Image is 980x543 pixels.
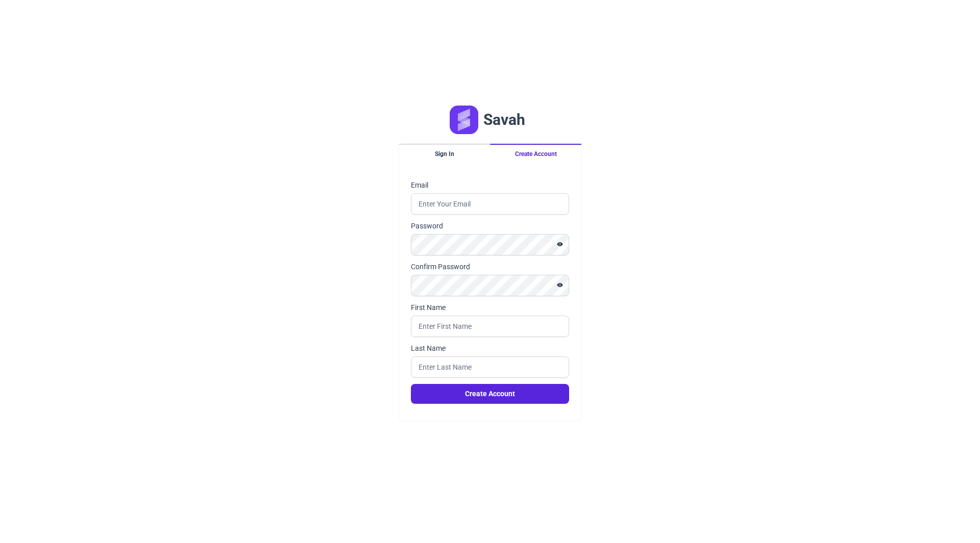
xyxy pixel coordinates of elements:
[551,238,569,250] button: Show password
[411,180,569,190] label: Email
[411,384,569,404] button: Create Account
[411,316,569,337] input: Enter First Name
[411,221,569,231] label: Password
[411,193,569,215] input: Enter Your Email
[411,262,569,272] label: Confirm Password
[551,279,569,291] button: Show password
[483,111,525,128] h1: Savah
[411,356,569,378] input: Enter Last Name
[450,106,478,134] img: Logo
[490,144,581,163] button: Create Account
[399,144,490,163] button: Sign In
[411,343,569,353] label: Last Name
[411,302,569,313] label: First Name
